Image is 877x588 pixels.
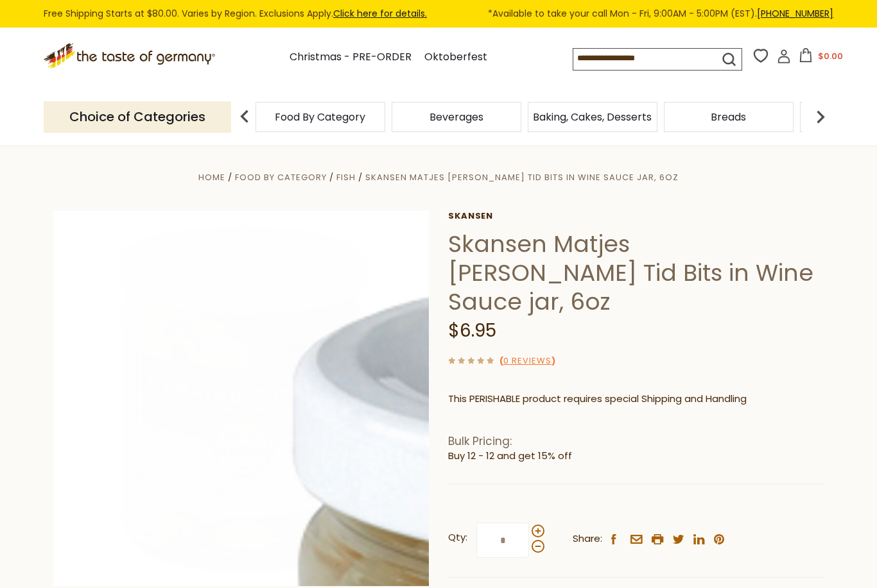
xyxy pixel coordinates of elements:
input: Qty: [476,523,529,558]
img: next arrow [808,104,833,130]
li: Buy 12 - 12 and get 15% off [448,448,824,464]
a: [PHONE_NUMBER] [757,7,833,20]
span: ( ) [499,355,555,367]
h1: Skansen Matjes [PERSON_NAME] Tid Bits in Wine Sauce jar, 6oz [448,230,824,316]
a: Oktoberfest [424,49,487,66]
p: This PERISHABLE product requires special Shipping and Handling [448,391,824,407]
a: Click here for details. [333,7,427,20]
p: Choice of Categories [44,101,231,133]
h1: Bulk Pricing: [448,435,824,448]
a: Home [198,171,225,183]
a: 0 Reviews [503,355,551,368]
a: Baking, Cakes, Desserts [533,112,652,122]
a: Food By Category [235,171,327,183]
div: Free Shipping Starts at $80.00. Varies by Region. Exclusions Apply. [44,6,833,21]
a: Christmas - PRE-ORDER [290,49,412,66]
a: Food By Category [275,112,365,122]
a: Skansen [448,211,824,221]
a: Breads [711,112,746,122]
li: We will ship this product in heat-protective packaging and ice. [460,417,824,433]
span: $0.00 [818,50,843,62]
a: Skansen Matjes [PERSON_NAME] Tid Bits in Wine Sauce jar, 6oz [365,171,679,183]
img: previous arrow [232,104,257,130]
span: *Available to take your call Mon - Fri, 9:00AM - 5:00PM (EST). [488,6,833,21]
span: Share: [573,531,602,547]
strong: Qty: [448,530,467,546]
img: Skansen Matjes Herring Tid Bits in Wine Sauce jar, 6oz [53,211,429,586]
a: Fish [336,171,356,183]
a: Beverages [430,112,483,122]
button: $0.00 [794,48,848,67]
span: $6.95 [448,318,496,343]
